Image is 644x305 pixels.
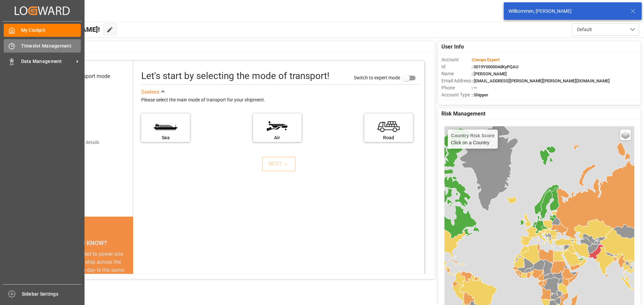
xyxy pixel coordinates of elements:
[354,75,400,80] span: Switch to expert mode
[472,71,507,76] span: : [PERSON_NAME]
[441,91,472,98] span: Account Type
[21,43,81,50] span: Timeslot Management
[472,78,610,83] span: : [EMAIL_ADDRESS][PERSON_NAME][PERSON_NAME][DOMAIN_NAME]
[441,63,472,70] span: Id
[44,250,125,298] div: The energy needed to power one large container ship across the ocean in a single day is the same ...
[368,134,410,141] div: Road
[451,133,495,145] div: Click on a Country
[472,85,477,90] span: : —
[473,57,499,62] span: Compo Expert
[141,88,159,96] div: See less
[21,27,81,34] span: My Cockpit
[22,291,82,298] span: Sidebar Settings
[4,39,81,52] a: Timeslot Management
[141,69,329,83] div: Let's start by selecting the mode of transport!
[472,57,499,62] span: :
[441,56,472,63] span: Account
[620,130,631,140] a: Layers
[508,8,624,15] div: Willkommen, [PERSON_NAME]
[141,96,420,104] div: Please select the main mode of transport for your shipment.
[441,70,472,77] span: Name
[28,23,100,36] span: Hello [PERSON_NAME]!
[441,43,464,51] span: User Info
[262,157,296,171] button: NEXT
[451,133,495,138] h4: Country Risk Score
[256,134,298,141] div: Air
[36,236,133,250] div: DID YOU KNOW?
[441,77,472,84] span: Email Address
[21,58,74,65] span: Data Management
[577,26,592,33] span: Default
[269,160,289,168] div: NEXT
[145,134,186,141] div: Sea
[472,92,488,97] span: : Shipper
[4,24,81,37] a: My Cockpit
[472,64,519,69] span: : 0019Y000004dKyPQAU
[441,110,485,118] span: Risk Management
[572,23,639,36] button: open menu
[441,84,472,91] span: Phone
